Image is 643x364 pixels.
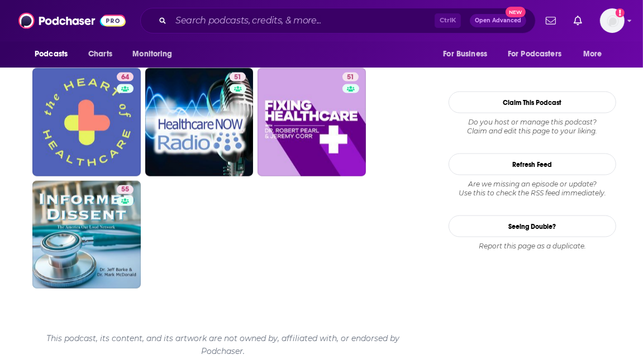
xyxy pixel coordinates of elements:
[171,12,435,30] input: Search podcasts, credits, & more...
[230,73,246,82] a: 51
[449,180,616,198] div: Are we missing an episode or update? Use this to check the RSS feed immediately.
[234,72,241,83] span: 51
[449,118,616,136] div: Claim and edit this page to your liking.
[140,8,536,33] div: Search podcasts, credits, & more...
[501,44,578,65] button: open menu
[121,72,129,83] span: 64
[600,8,625,33] img: User Profile
[506,7,526,17] span: New
[508,46,561,62] span: For Podcasters
[27,44,82,65] button: open menu
[449,118,616,127] span: Do you host or manage this podcast?
[443,46,487,62] span: For Business
[132,46,172,62] span: Monitoring
[121,184,129,195] span: 55
[125,44,187,65] button: open menu
[449,242,616,251] div: Report this page as a duplicate.
[470,14,526,27] button: Open AdvancedNew
[583,46,602,62] span: More
[435,44,501,65] button: open menu
[88,46,112,62] span: Charts
[117,73,134,82] a: 64
[616,8,625,17] svg: Add a profile image
[449,92,616,113] button: Claim This Podcast
[35,46,68,62] span: Podcasts
[541,11,560,30] a: Show notifications dropdown
[258,68,366,176] a: 51
[342,73,359,82] a: 51
[435,13,461,28] span: Ctrl K
[600,8,625,33] button: Show profile menu
[32,68,141,176] a: 64
[347,72,354,83] span: 51
[569,11,587,30] a: Show notifications dropdown
[81,44,119,65] a: Charts
[117,185,134,194] a: 55
[475,18,521,23] span: Open Advanced
[449,215,616,237] a: Seeing Double?
[575,44,616,65] button: open menu
[145,68,254,176] a: 51
[32,181,141,289] a: 55
[449,154,616,175] button: Refresh Feed
[18,10,126,31] img: Podchaser - Follow, Share and Rate Podcasts
[600,8,625,33] span: Logged in as Trent121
